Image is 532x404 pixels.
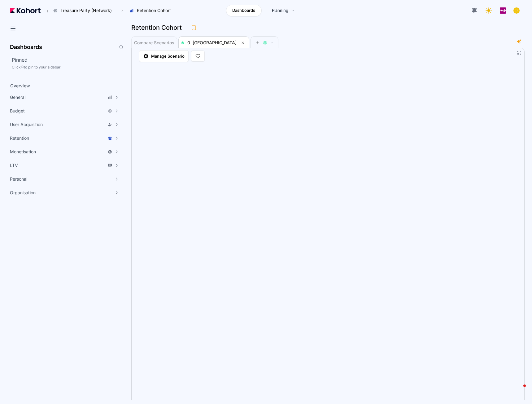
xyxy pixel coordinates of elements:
h2: Dashboards [10,44,42,50]
iframe: Intercom live chat [511,383,526,398]
a: Dashboards [226,5,262,16]
h2: Pinned [12,56,124,64]
img: Kohort logo [10,8,41,13]
a: Overview [8,81,113,90]
span: Treasure Party (Network) [60,7,112,14]
span: Retention [10,135,29,141]
button: Treasure Party (Network) [50,5,118,16]
div: Click to pin to your sidebar. [12,65,124,70]
span: Planning [272,7,288,14]
span: General [10,94,25,100]
span: Overview [10,83,30,88]
span: User Acquisition [10,121,43,128]
span: Monetisation [10,149,36,155]
span: Organisation [10,190,36,196]
button: Retention Cohort [126,5,177,16]
span: Compare Scenarios [134,41,174,45]
img: logo_PlayQ_20230721100321046856.png [500,7,506,14]
span: Personal [10,176,27,182]
a: Manage Scenario [139,50,189,62]
span: LTV [10,162,18,169]
span: Retention Cohort [137,7,171,14]
span: Manage Scenario [151,53,185,59]
span: Dashboards [232,7,255,14]
h3: Retention Cohort [131,24,185,31]
span: › [120,8,124,13]
span: Budget [10,108,25,114]
span: 0. [GEOGRAPHIC_DATA] [187,40,237,45]
span: / [42,7,48,14]
button: Fullscreen [517,50,522,55]
a: Planning [265,5,301,16]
